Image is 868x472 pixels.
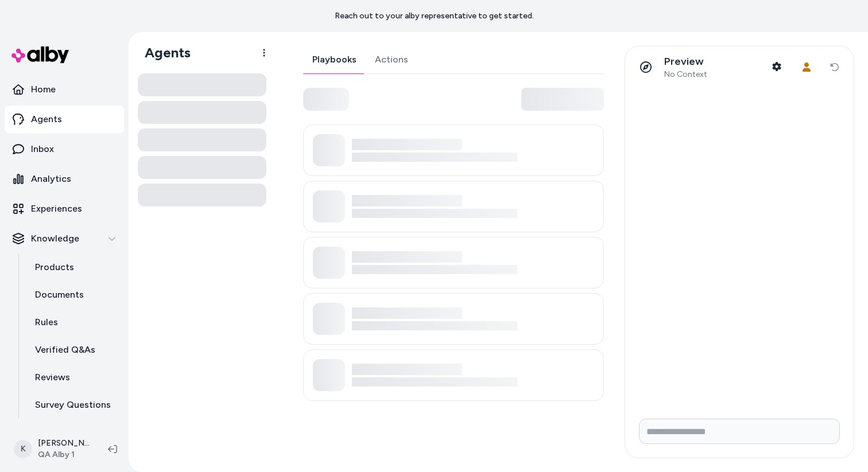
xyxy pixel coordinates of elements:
a: Reviews [24,364,124,391]
p: Products [35,260,74,274]
span: No Context [664,69,707,80]
p: Reviews [35,370,70,384]
a: Rules [24,309,124,336]
a: Actions [366,46,417,73]
a: Products [24,253,124,281]
a: Verified Q&As [24,336,124,364]
input: Write your prompt here [639,419,840,444]
p: Inbox [31,142,54,156]
p: Documents [35,288,84,302]
p: Home [31,83,56,96]
p: Analytics [31,172,71,186]
a: Analytics [5,165,124,193]
p: Verified Q&As [35,343,95,357]
p: Agents [31,112,62,126]
p: Survey Questions [35,398,111,412]
p: Rules [35,315,58,329]
p: [PERSON_NAME] [38,438,90,449]
p: Knowledge [31,232,79,245]
button: Knowledge [5,225,124,252]
a: Playbooks [303,46,366,73]
a: Experiences [5,195,124,223]
p: Preview [664,55,707,68]
span: K [14,440,32,458]
a: Documents [24,281,124,309]
a: Agents [5,106,124,133]
p: Experiences [31,202,82,216]
a: Inbox [5,135,124,163]
p: Reach out to your alby representative to get started. [335,10,534,22]
a: Survey Questions [24,391,124,419]
h1: Agents [135,44,191,61]
span: QA Alby 1 [38,449,90,461]
button: K[PERSON_NAME]QA Alby 1 [7,431,99,467]
img: alby Logo [11,46,69,63]
a: Home [5,76,124,103]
